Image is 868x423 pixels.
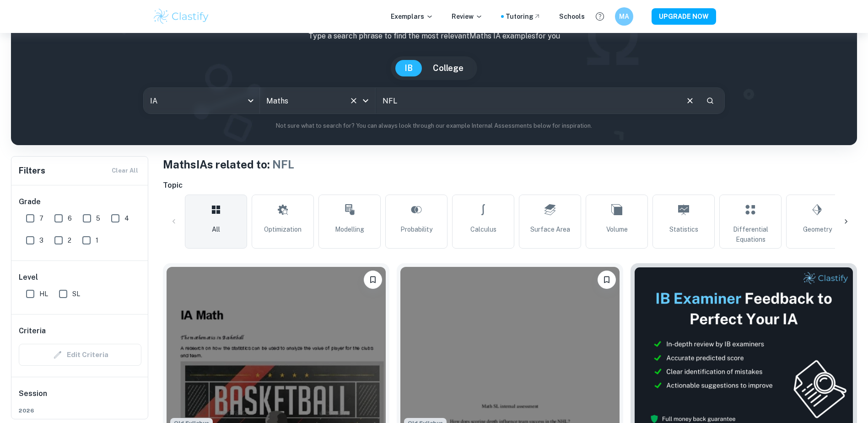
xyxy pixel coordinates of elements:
[68,213,72,223] span: 6
[592,9,608,24] button: Help and Feedback
[559,11,585,22] a: Schools
[19,344,141,366] div: Criteria filters are unavailable when searching by topic
[359,94,372,107] button: Open
[400,224,432,234] span: Probability
[19,407,141,415] span: 2026
[424,60,473,76] button: College
[506,11,541,22] a: Tutoring
[163,180,857,191] h6: Topic
[669,224,698,234] span: Statistics
[530,224,570,234] span: Surface Area
[615,7,633,26] button: MA
[391,11,433,22] p: Exemplars
[152,7,210,26] img: Clastify logo
[335,224,364,234] span: Modelling
[19,388,141,407] h6: Session
[39,213,43,223] span: 7
[452,11,483,22] p: Review
[39,289,48,299] span: HL
[598,271,616,289] button: Bookmark
[72,289,80,299] span: SL
[619,11,629,22] h6: MA
[264,224,302,234] span: Optimization
[395,60,422,76] button: IB
[163,156,857,173] h1: Maths IAs related to:
[19,196,141,207] h6: Grade
[212,224,220,234] span: All
[702,93,718,108] button: Search
[347,94,360,107] button: Clear
[19,272,141,283] h6: Level
[39,235,43,245] span: 3
[364,271,382,289] button: Bookmark
[681,92,699,109] button: Clear
[96,213,100,223] span: 5
[272,158,294,171] span: NFL
[723,224,777,244] span: Differential Equations
[803,224,832,234] span: Geometry
[606,224,628,234] span: Volume
[96,235,98,245] span: 1
[18,121,850,130] p: Not sure what to search for? You can always look through our example Internal Assessments below f...
[376,88,678,114] input: E.g. neural networks, space, population modelling...
[652,8,716,25] button: UPGRADE NOW
[124,213,129,223] span: 4
[19,325,46,336] h6: Criteria
[68,235,71,245] span: 2
[144,88,259,114] div: IA
[19,164,45,177] h6: Filters
[470,224,496,234] span: Calculus
[18,31,850,42] p: Type a search phrase to find the most relevant Maths IA examples for you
